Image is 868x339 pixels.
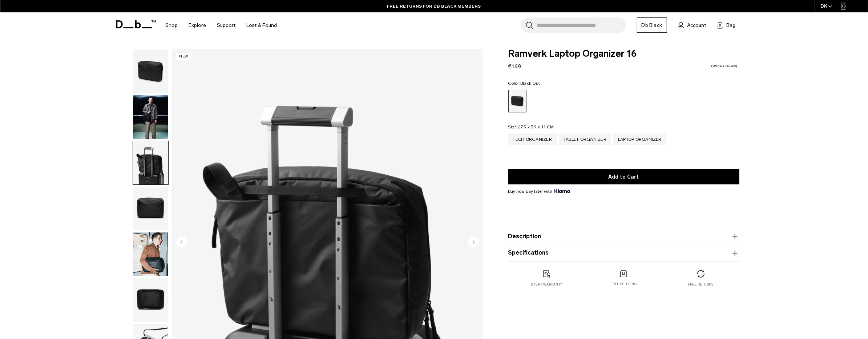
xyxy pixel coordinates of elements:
[468,236,479,249] button: Next slide
[160,12,283,38] nav: Main Navigation
[559,133,611,145] a: Tablet Organizer
[508,169,739,184] button: Add to Cart
[189,12,206,38] a: Explore
[727,21,736,29] span: Bag
[637,17,667,33] a: Db Black
[247,12,277,38] a: Lost & Found
[133,186,169,231] button: Ramverk Laptop Organizer 16" Black Out
[518,124,554,129] span: 27.5 x 39 x 11 CM
[133,232,168,276] img: Ramverk Laptop Organizer 16" Black Out
[508,125,554,129] legend: Size:
[613,133,666,145] a: Laptop Organizer
[610,282,637,287] p: Free shipping
[133,278,168,322] img: Ramverk Laptop Organizer 16" Black Out
[176,236,187,249] button: Previous slide
[508,133,557,145] a: Tech Organizer
[508,81,540,85] legend: Color:
[508,63,522,70] span: €149
[520,81,540,86] span: Black Out
[508,249,739,258] button: Specifications
[387,3,481,9] a: FREE RETURNS FOR DB BLACK MEMBERS
[554,189,570,193] img: {"height" => 20, "alt" => "Klarna"}
[678,21,706,29] a: Account
[133,141,168,185] img: Ramverk Laptop Organizer 16" Black Out
[133,187,168,230] img: Ramverk Laptop Organizer 16" Black Out
[508,188,570,195] span: Buy now pay later with
[166,12,178,38] a: Shop
[717,21,736,29] button: Bag
[133,232,169,276] button: Ramverk Laptop Organizer 16" Black Out
[217,12,236,38] a: Support
[508,232,739,241] button: Description
[508,49,739,59] span: Ramverk Laptop Organizer 16
[508,90,526,112] a: Black Out
[133,95,168,139] img: Ramverk Laptop Organizer 16" Black Out
[133,49,168,93] img: Ramverk Laptop Organizer 16" Black Out
[176,53,192,60] p: New
[711,64,738,68] a: Write a review
[688,282,714,287] p: Free returns
[133,278,169,322] button: Ramverk Laptop Organizer 16" Black Out
[133,95,169,139] button: Ramverk Laptop Organizer 16" Black Out
[133,49,169,93] button: Ramverk Laptop Organizer 16" Black Out
[531,282,562,287] p: 2 year warranty
[133,141,169,185] button: Ramverk Laptop Organizer 16" Black Out
[687,21,706,29] span: Account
